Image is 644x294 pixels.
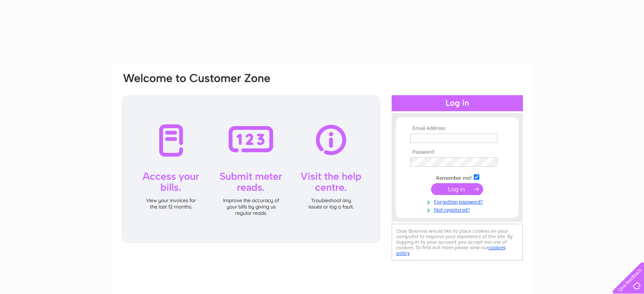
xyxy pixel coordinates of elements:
a: Not registered? [410,205,506,213]
div: Clear Business would like to place cookies on your computer to improve your experience of the sit... [392,224,523,261]
a: cookies policy [396,245,506,256]
th: Password: [408,149,506,155]
a: Forgotten password? [410,197,506,205]
td: Remember me? [408,173,506,181]
th: Email Address: [408,126,506,132]
input: Submit [431,183,483,195]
